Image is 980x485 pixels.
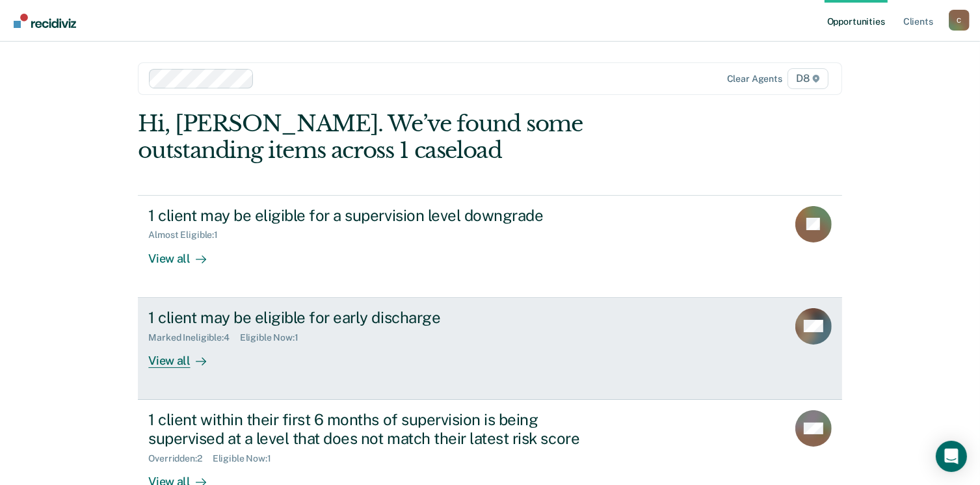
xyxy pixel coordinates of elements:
[148,241,221,266] div: View all
[949,10,970,31] div: C
[138,298,841,400] a: 1 client may be eligible for early dischargeMarked Ineligible:4Eligible Now:1View all
[14,14,76,28] img: Recidiviz
[148,206,605,225] div: 1 client may be eligible for a supervision level downgrade
[936,441,967,472] div: Open Intercom Messenger
[148,308,605,327] div: 1 client may be eligible for early discharge
[148,332,239,343] div: Marked Ineligible : 4
[138,111,701,164] div: Hi, [PERSON_NAME]. We’ve found some outstanding items across 1 caseload
[148,453,212,464] div: Overridden : 2
[148,343,221,368] div: View all
[240,332,309,343] div: Eligible Now : 1
[788,68,828,89] span: D8
[727,73,782,85] div: Clear agents
[213,453,282,464] div: Eligible Now : 1
[138,195,841,298] a: 1 client may be eligible for a supervision level downgradeAlmost Eligible:1View all
[148,229,228,241] div: Almost Eligible : 1
[949,10,970,31] button: Profile dropdown button
[148,410,605,448] div: 1 client within their first 6 months of supervision is being supervised at a level that does not ...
